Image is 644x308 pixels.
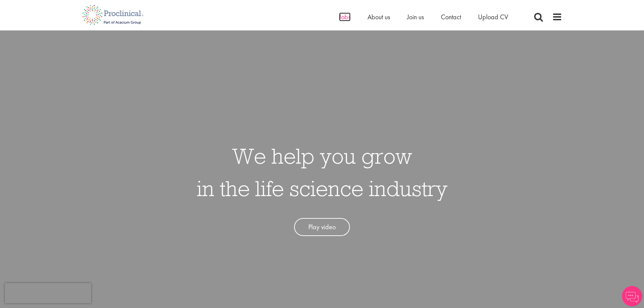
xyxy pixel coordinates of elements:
a: About us [367,13,390,21]
a: Play video [294,218,350,236]
h1: We help you grow in the life science industry [197,140,448,205]
a: Contact [441,13,461,21]
img: Chatbot [622,286,642,306]
a: Join us [407,13,424,21]
a: Upload CV [478,13,508,21]
a: Jobs [339,13,351,21]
